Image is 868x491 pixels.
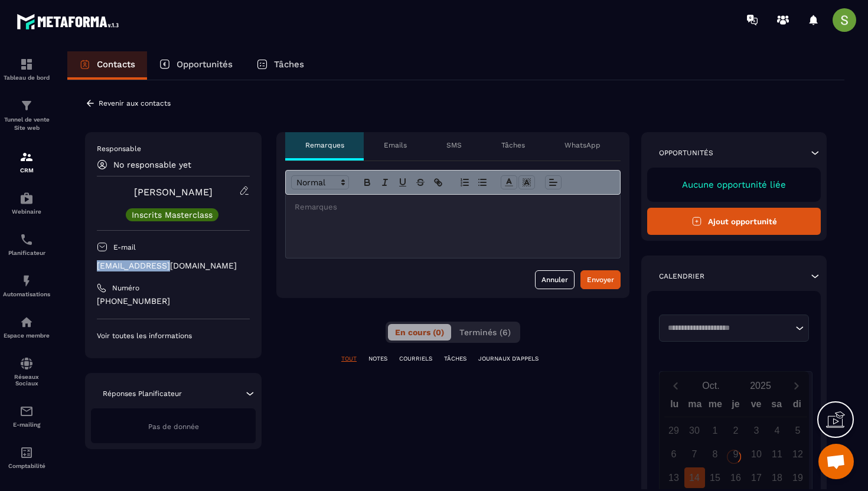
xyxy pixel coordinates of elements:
[112,283,139,293] p: Numéro
[19,315,34,329] img: automations
[3,306,50,348] a: automationsautomationsEspace membre
[147,51,244,80] a: Opportunités
[148,423,199,431] span: Pas de donnée
[388,324,451,341] button: En cours (0)
[659,148,713,158] p: Opportunités
[580,270,621,289] button: Envoyer
[664,322,792,334] input: Search for option
[99,99,171,107] p: Revenir aux contacts
[341,355,357,363] p: TOUT
[459,328,511,337] span: Terminés (6)
[19,99,34,113] img: formation
[3,208,50,215] p: Webinaire
[395,328,444,337] span: En cours (0)
[177,59,233,70] p: Opportunités
[113,160,191,169] p: No responsable yet
[19,150,34,164] img: formation
[19,274,34,288] img: automations
[97,260,250,271] p: [EMAIL_ADDRESS][DOMAIN_NAME]
[3,167,50,174] p: CRM
[3,332,50,339] p: Espace membre
[368,355,387,363] p: NOTES
[3,395,50,437] a: emailemailE-mailing
[244,51,316,80] a: Tâches
[647,208,821,235] button: Ajout opportunité
[659,271,704,281] p: Calendrier
[535,270,575,289] button: Annuler
[659,179,809,190] p: Aucune opportunité liée
[19,191,34,205] img: automations
[134,186,213,198] a: [PERSON_NAME]
[564,140,601,150] p: WhatsApp
[384,140,407,150] p: Emails
[97,296,250,307] p: [PHONE_NUMBER]
[19,356,34,371] img: social-network
[103,389,182,398] p: Réponses Planificateur
[3,74,50,81] p: Tableau de bord
[113,243,136,252] p: E-mail
[97,331,250,341] p: Voir toutes les informations
[19,404,34,418] img: email
[3,463,50,469] p: Comptabilité
[501,140,525,150] p: Tâches
[3,141,50,182] a: formationformationCRM
[3,250,50,256] p: Planificateur
[3,90,50,141] a: formationformationTunnel de vente Site web
[3,265,50,306] a: automationsautomationsAutomatisations
[446,140,462,150] p: SMS
[399,355,432,363] p: COURRIELS
[3,291,50,297] p: Automatisations
[659,315,809,342] div: Search for option
[478,355,539,363] p: JOURNAUX D'APPELS
[67,51,147,80] a: Contacts
[3,374,50,387] p: Réseaux Sociaux
[19,446,34,460] img: accountant
[274,59,304,70] p: Tâches
[3,224,50,265] a: schedulerschedulerPlanificateur
[452,324,518,341] button: Terminés (6)
[444,355,466,363] p: TÂCHES
[17,11,123,32] img: logo
[3,348,50,395] a: social-networksocial-networkRéseaux Sociaux
[3,182,50,224] a: automationsautomationsWebinaire
[587,274,614,286] div: Envoyer
[97,59,135,70] p: Contacts
[305,140,344,150] p: Remarques
[3,116,50,132] p: Tunnel de vente Site web
[19,57,34,71] img: formation
[132,211,213,219] p: Inscrits Masterclass
[3,421,50,428] p: E-mailing
[19,233,34,247] img: scheduler
[3,48,50,90] a: formationformationTableau de bord
[97,144,250,153] p: Responsable
[3,437,50,478] a: accountantaccountantComptabilité
[818,444,854,479] div: Ouvrir le chat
